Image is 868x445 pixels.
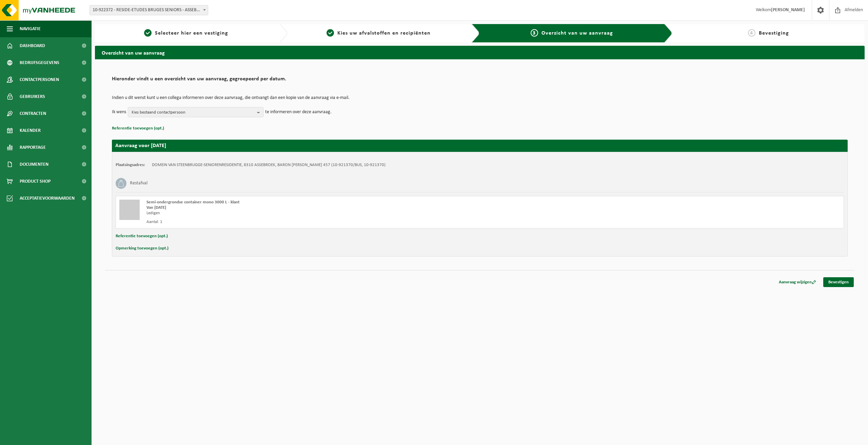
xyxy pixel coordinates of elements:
h2: Hieronder vindt u een overzicht van uw aanvraag, gegroepeerd per datum. [112,76,848,85]
span: Rapportage [20,139,46,156]
span: Bevestiging [759,31,789,36]
span: 10-922372 - RESIDE-ETUDES BRUGES SENIORS - ASSEBROEK [90,5,208,15]
span: Kies bestaand contactpersoon [132,107,254,118]
strong: [PERSON_NAME] [771,7,805,13]
span: Acceptatievoorwaarden [20,190,75,207]
a: 1Selecteer hier een vestiging [98,29,274,37]
span: Dashboard [20,37,45,54]
span: 1 [144,29,152,37]
span: 3 [531,29,538,37]
span: Product Shop [20,173,51,190]
span: Selecteer hier een vestiging [155,31,228,36]
h3: Restafval [130,178,147,189]
button: Kies bestaand contactpersoon [128,107,263,117]
div: Aantal: 1 [146,219,507,225]
span: Contactpersonen [20,71,59,88]
a: 2Kies uw afvalstoffen en recipiënten [291,29,467,37]
td: DOMEIN VAN STEENBRUGGE-SENIORENRESIDENTIE, 8310 ASSEBROEK, BARON [PERSON_NAME] 457 (10-921370/BUS... [152,162,386,168]
span: 10-922372 - RESIDE-ETUDES BRUGES SENIORS - ASSEBROEK [90,5,208,15]
span: Documenten [20,156,48,173]
button: Referentie toevoegen (opt.) [116,232,168,241]
span: Gebruikers [20,88,45,105]
span: Bedrijfsgegevens [20,54,59,71]
strong: Aanvraag voor [DATE] [115,143,166,148]
strong: Van [DATE] [146,205,166,210]
p: te informeren over deze aanvraag. [265,107,332,117]
p: Indien u dit wenst kunt u een collega informeren over deze aanvraag, die ontvangt dan een kopie v... [112,96,848,100]
p: Ik wens [112,107,126,117]
a: Bevestigen [823,277,854,287]
span: Overzicht van uw aanvraag [541,31,613,36]
h2: Overzicht van uw aanvraag [95,46,865,59]
span: Navigatie [20,20,41,37]
div: Ledigen [146,210,507,216]
strong: Plaatsingsadres: [116,163,145,167]
span: Semi-ondergrondse container mono 3000 L - klant [146,200,240,204]
span: Contracten [20,105,46,122]
button: Opmerking toevoegen (opt.) [116,244,169,253]
span: Kies uw afvalstoffen en recipiënten [337,31,431,36]
span: 2 [327,29,334,37]
span: 4 [748,29,755,37]
button: Referentie toevoegen (opt.) [112,124,164,133]
span: Kalender [20,122,41,139]
a: Aanvraag wijzigen [774,277,821,287]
